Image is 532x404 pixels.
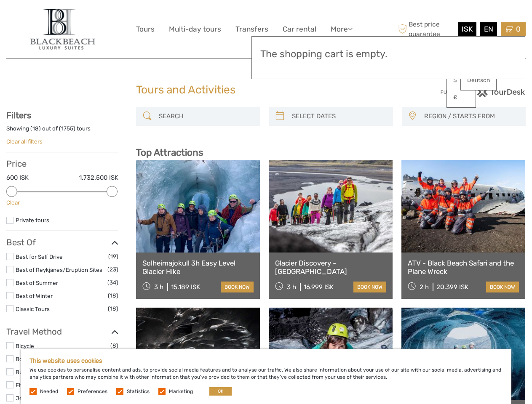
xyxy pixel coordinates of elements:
[32,125,39,133] label: 18
[486,282,519,292] a: book now
[171,283,200,291] div: 15.189 ISK
[461,73,496,88] a: Deutsch
[6,138,43,145] a: Clear all filters
[235,23,268,35] a: Transfers
[136,147,203,158] b: Top Attractions
[155,109,256,124] input: SEARCH
[462,25,473,33] span: ISK
[6,199,118,207] div: Clear
[436,283,468,291] div: 20.399 ISK
[16,356,28,362] a: Boat
[209,387,232,396] button: OK
[353,282,386,292] a: book now
[6,173,29,182] label: 600 ISK
[142,259,254,276] a: Solheimajokull 3h Easy Level Glacier Hike
[21,349,511,404] div: We use cookies to personalise content and ads, to provide social media features and to analyse ou...
[16,266,102,273] a: Best of Reykjanes/Eruption Sites
[408,259,519,276] a: ATV - Black Beach Safari and the Plane Wreck
[169,23,221,35] a: Multi-day tours
[169,388,193,395] label: Marketing
[440,87,526,97] img: PurchaseViaTourDesk.png
[107,278,118,287] span: (34)
[16,382,31,388] a: Flying
[447,90,476,105] a: £
[40,388,58,395] label: Needed
[16,343,34,349] a: Bicycle
[260,48,516,60] h3: The shopping cart is empty.
[108,252,118,261] span: (19)
[275,259,386,276] a: Glacier Discovery - [GEOGRAPHIC_DATA]
[480,22,497,36] div: EN
[396,20,456,38] span: Best price guarantee
[97,13,107,23] button: Open LiveChat chat widget
[16,395,45,401] a: Jeep / 4x4
[420,109,521,123] button: REGION / STARTS FROM
[304,283,334,291] div: 16.999 ISK
[16,292,53,299] a: Best of Winter
[110,341,118,351] span: (8)
[154,283,163,291] span: 3 h
[12,15,95,21] p: We're away right now. Please check back later!
[79,173,118,182] label: 1.732.500 ISK
[16,279,58,286] a: Best of Summer
[108,291,118,300] span: (18)
[6,125,118,138] div: Showing ( ) out of ( ) tours
[420,283,429,291] span: 2 h
[6,327,118,337] h3: Travel Method
[283,23,316,35] a: Car rental
[331,23,353,35] a: More
[16,369,26,375] a: Bus
[108,304,118,314] span: (18)
[78,388,107,395] label: Preferences
[16,253,63,260] a: Best for Self Drive
[221,282,254,292] a: book now
[29,357,503,364] h5: This website uses cookies
[289,109,389,124] input: SELECT DATES
[6,237,118,247] h3: Best Of
[136,83,396,97] h1: Tours and Activities
[127,388,150,395] label: Statistics
[16,217,49,223] a: Private tours
[6,159,118,169] h3: Price
[136,23,155,35] a: Tours
[447,73,476,88] a: $
[16,306,50,312] a: Classic Tours
[287,283,296,291] span: 3 h
[61,125,73,133] label: 1755
[26,6,99,52] img: 821-d0172702-669c-46bc-8e7c-1716aae4eeb1_logo_big.jpg
[6,110,31,120] strong: Filters
[107,265,118,274] span: (23)
[515,25,522,33] span: 0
